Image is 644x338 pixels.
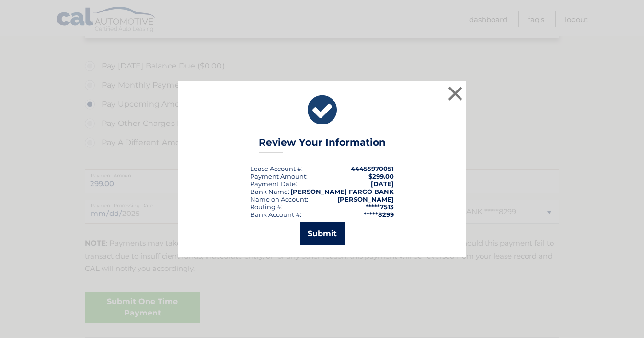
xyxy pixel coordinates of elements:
span: [DATE] [371,180,394,188]
div: : [250,180,297,188]
h3: Review Your Information [259,136,386,153]
div: Payment Amount: [250,172,308,180]
div: Name on Account: [250,195,308,203]
span: $299.00 [368,172,394,180]
span: Payment Date [250,180,296,188]
div: Bank Account #: [250,211,301,218]
div: Bank Name: [250,188,289,195]
div: Routing #: [250,203,283,211]
strong: [PERSON_NAME] [337,195,394,203]
strong: 44455970051 [351,165,394,172]
div: Lease Account #: [250,165,303,172]
button: × [446,84,465,103]
button: Submit [300,222,345,245]
strong: [PERSON_NAME] FARGO BANK [290,188,394,195]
